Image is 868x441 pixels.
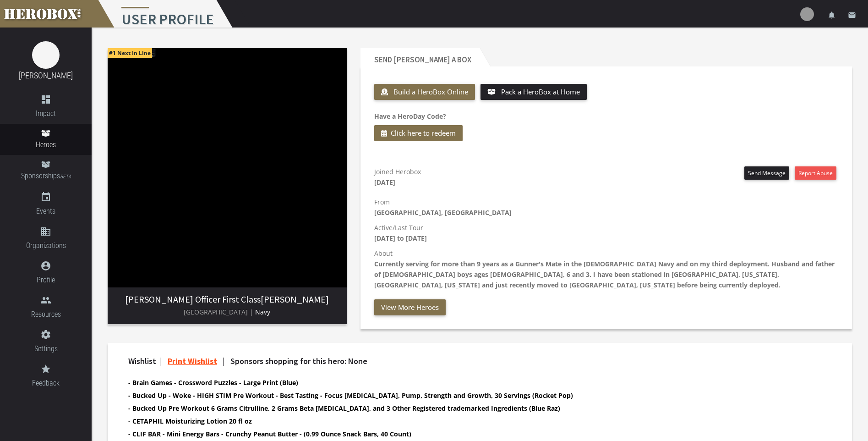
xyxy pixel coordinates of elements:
b: [DATE] to [DATE] [374,234,427,243]
b: - Bucked Up - Woke - HIGH STIM Pre Workout - Best Tasting - Focus [MEDICAL_DATA], Pump, Strength ... [128,391,573,400]
li: Bucked Up - Woke - HIGH STIM Pre Workout - Best Tasting - Focus Nootropic, Pump, Strength and Gro... [128,390,815,401]
button: Pack a HeroBox at Home [480,84,587,100]
b: [GEOGRAPHIC_DATA], [GEOGRAPHIC_DATA] [374,208,512,217]
span: Pack a HeroBox at Home [501,87,580,96]
span: | [160,356,162,366]
span: [GEOGRAPHIC_DATA] | [184,308,253,316]
span: #1 Next In Line [108,48,152,58]
h3: [PERSON_NAME] [115,294,339,304]
p: About [374,248,838,290]
p: Active/Last Tour [374,222,838,243]
b: - CETAPHIL Moisturizing Lotion 20 fl oz [128,417,252,425]
img: user-image [800,7,814,21]
button: Send Message [744,166,789,180]
img: image [108,48,347,287]
i: notifications [828,11,836,19]
li: CETAPHIL Moisturizing Lotion 20 fl oz [128,416,815,426]
h2: Send [PERSON_NAME] a Box [360,48,480,66]
a: [PERSON_NAME] [19,71,73,80]
a: Print Wishlist [168,356,217,366]
span: [PERSON_NAME] Officer First Class [125,293,261,305]
p: From [374,197,838,218]
button: Report Abuse [795,166,836,180]
h4: Wishlist [128,357,815,366]
small: BETA [60,174,71,180]
i: email [848,11,856,19]
b: Currently serving for more than 9 years as a Gunner's Mate in the [DEMOGRAPHIC_DATA] Navy and on ... [374,259,835,289]
b: - CLIF BAR - Mini Energy Bars - Crunchy Peanut Butter - (0.99 Ounce Snack Bars, 40 Count) [128,430,411,438]
button: View More Heroes [374,299,446,315]
span: Build a HeroBox Online [393,87,468,96]
span: Sponsors shopping for this hero: None [230,356,367,366]
span: | [223,356,225,366]
button: Click here to redeem [374,125,463,141]
li: Brain Games - Crossword Puzzles - Large Print (Blue) [128,377,815,388]
section: Send Rodolfo a Box [360,48,852,329]
b: - Bucked Up Pre Workout 6 Grams Citrulline, 2 Grams Beta [MEDICAL_DATA], and 3 Other Registered t... [128,404,560,413]
button: Build a HeroBox Online [374,84,475,100]
b: [DATE] [374,178,395,187]
li: Bucked Up Pre Workout 6 Grams Citrulline, 2 Grams Beta Alanine, and 3 Other Registered trademarke... [128,403,815,413]
b: Have a HeroDay Code? [374,112,446,121]
b: - Brain Games - Crossword Puzzles - Large Print (Blue) [128,378,298,387]
img: image [32,41,60,69]
li: CLIF BAR - Mini Energy Bars - Crunchy Peanut Butter - (0.99 Ounce Snack Bars, 40 Count) [128,429,815,439]
p: Joined Herobox [374,166,421,187]
span: Click here to redeem [391,127,456,139]
span: Navy [255,308,270,316]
